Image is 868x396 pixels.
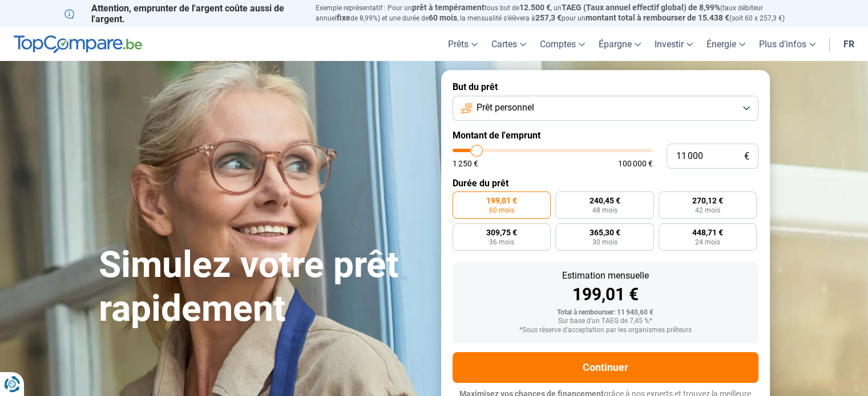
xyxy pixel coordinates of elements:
[592,27,648,61] a: Épargne
[485,27,533,61] a: Cartes
[744,152,749,161] span: €
[64,3,302,25] p: Attention, emprunter de l'argent coûte aussi de l'argent.
[453,178,758,189] label: Durée du prêt
[453,160,478,168] span: 1 250 €
[695,207,720,214] span: 42 mois
[429,13,457,22] span: 60 mois
[412,3,485,12] span: prêt à tempérament
[486,197,517,205] span: 199,01 €
[337,13,350,22] span: fixe
[589,197,620,205] span: 240,45 €
[535,13,562,22] span: 257,3 €
[441,27,485,61] a: Prêts
[752,27,822,61] a: Plus d'infos
[692,228,723,236] span: 448,71 €
[462,286,749,303] div: 199,01 €
[489,239,514,246] span: 36 mois
[453,96,758,121] button: Prêt personnel
[695,239,720,246] span: 24 mois
[586,13,729,22] span: montant total à rembourser de 15.438 €
[519,3,551,12] span: 12.500 €
[489,207,514,214] span: 60 mois
[486,228,517,236] span: 309,75 €
[453,81,758,92] label: But du prêt
[837,27,861,61] a: fr
[14,35,142,54] img: TopCompare
[533,27,592,61] a: Comptes
[462,326,749,334] div: *Sous réserve d'acceptation par les organismes prêteurs
[453,130,758,141] label: Montant de l'emprunt
[462,309,749,317] div: Total à rembourser: 11 940,60 €
[477,101,534,114] span: Prêt personnel
[700,27,752,61] a: Énergie
[592,239,617,246] span: 30 mois
[648,27,700,61] a: Investir
[618,160,653,168] span: 100 000 €
[589,228,620,236] span: 365,30 €
[692,197,723,205] span: 270,12 €
[462,271,749,280] div: Estimation mensuelle
[99,243,427,331] h1: Simulez votre prêt rapidement
[316,3,804,23] p: Exemple représentatif : Pour un tous but de , un (taux débiteur annuel de 8,99%) et une durée de ...
[562,3,720,12] span: TAEG (Taux annuel effectif global) de 8,99%
[453,352,758,383] button: Continuer
[462,317,749,325] div: Sur base d'un TAEG de 7,45 %*
[592,207,617,214] span: 48 mois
